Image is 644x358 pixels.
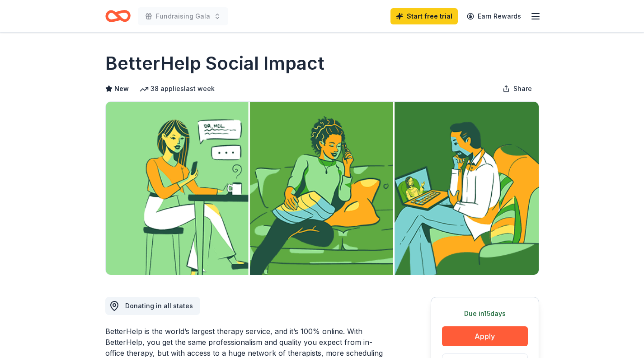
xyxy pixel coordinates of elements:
[513,83,532,94] span: Share
[125,302,193,310] span: Donating in all states
[105,51,324,76] h1: BetterHelp Social Impact
[138,7,228,25] button: Fundraising Gala
[114,83,129,94] span: New
[106,102,539,275] img: Image for BetterHelp Social Impact
[390,8,458,24] a: Start free trial
[156,11,210,22] span: Fundraising Gala
[495,80,539,98] button: Share
[442,308,528,319] div: Due in 15 days
[140,83,215,94] div: 38 applies last week
[461,8,526,24] a: Earn Rewards
[442,326,528,346] button: Apply
[105,5,131,27] a: Home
